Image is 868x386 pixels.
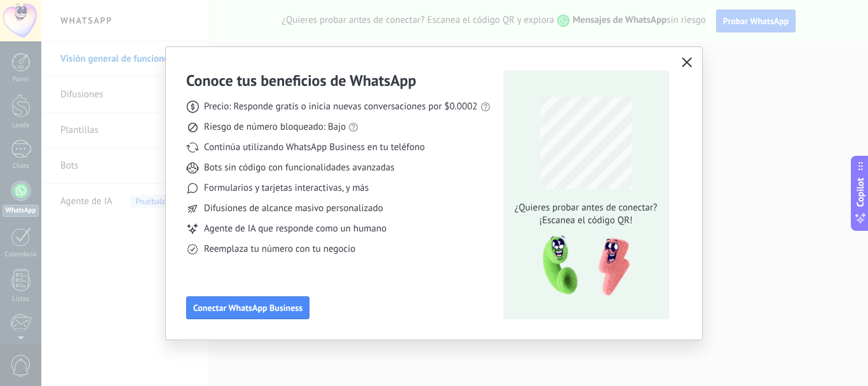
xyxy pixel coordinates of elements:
span: ¿Quieres probar antes de conectar? [511,202,661,214]
img: qr-pic-1x.png [532,232,632,300]
span: Riesgo de número bloqueado: Bajo [204,121,346,134]
span: Agente de IA que responde como un humano [204,223,386,235]
span: Continúa utilizando WhatsApp Business en tu teléfono [204,141,424,154]
span: Bots sin código con funcionalidades avanzadas [204,162,395,174]
span: Difusiones de alcance masivo personalizado [204,202,383,215]
span: Reemplaza tu número con tu negocio [204,243,355,256]
span: Formularios y tarjetas interactivas, y más [204,182,369,195]
span: Precio: Responde gratis o inicia nuevas conversaciones por $0.0002 [204,100,478,113]
span: Conectar WhatsApp Business [193,303,302,312]
span: ¡Escanea el código QR! [511,214,661,227]
button: Conectar WhatsApp Business [186,296,309,319]
span: Copilot [854,177,867,207]
h3: Conoce tus beneficios de WhatsApp [186,71,416,90]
